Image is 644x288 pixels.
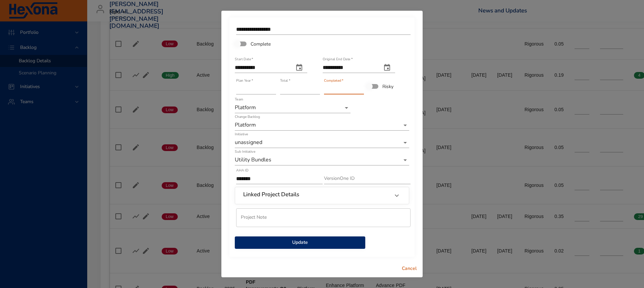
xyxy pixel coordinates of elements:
[236,169,249,172] label: AHA ID
[235,102,351,113] div: Platform
[235,150,255,154] label: Sub Initiative
[401,265,417,273] span: Cancel
[235,187,409,204] div: Linked Project Details
[323,58,353,61] label: Original End Date
[382,83,393,90] span: Risky
[235,115,260,119] label: Change Backlog
[236,79,253,83] label: Plan Year
[235,155,409,165] div: Utility Bundles
[235,58,253,61] label: Start Date
[243,191,299,198] h6: Linked Project Details
[235,120,409,131] div: Platform
[235,98,243,101] label: Team
[398,263,420,275] button: Cancel
[235,236,365,249] button: Update
[251,41,271,48] span: Complete
[235,133,248,136] label: Initiative
[240,238,360,247] span: Update
[324,79,343,83] label: Completed
[379,60,395,76] button: original end date
[280,79,290,83] label: Total
[291,60,307,76] button: start date
[235,137,409,148] div: unassigned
